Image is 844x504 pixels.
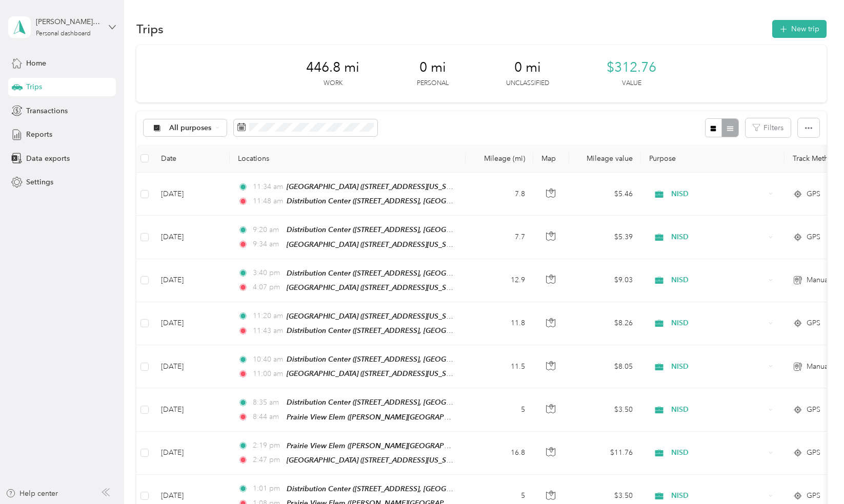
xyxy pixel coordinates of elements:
button: New trip [772,20,827,38]
span: [GEOGRAPHIC_DATA] ([STREET_ADDRESS][US_STATE]) [287,240,465,249]
span: [GEOGRAPHIC_DATA] ([STREET_ADDRESS][US_STATE]) [287,182,465,191]
span: 11:20 am [253,310,282,322]
span: NISD [671,490,765,501]
span: 11:43 am [253,325,282,337]
td: [DATE] [153,259,230,302]
span: Distribution Center ([STREET_ADDRESS], [GEOGRAPHIC_DATA], [US_STATE]) [287,485,537,493]
span: Transactions [26,106,68,116]
span: 2:47 pm [253,454,282,466]
span: 2:19 pm [253,440,282,451]
td: $5.46 [569,173,641,216]
span: Manual [807,361,830,372]
th: Locations [230,144,466,173]
td: [DATE] [153,216,230,259]
td: [DATE] [153,432,230,475]
span: 10:40 am [253,354,282,365]
span: 446.8 mi [306,59,359,76]
td: 11.8 [466,302,533,345]
span: NISD [671,404,765,415]
td: $8.05 [569,345,641,388]
span: Distribution Center ([STREET_ADDRESS], [GEOGRAPHIC_DATA], [US_STATE]) [287,398,537,407]
td: $3.50 [569,388,641,431]
span: Data exports [26,153,70,164]
h1: Trips [136,24,164,34]
td: [DATE] [153,173,230,216]
span: Prairie View Elem ([PERSON_NAME][GEOGRAPHIC_DATA], [GEOGRAPHIC_DATA], [US_STATE]) [287,442,597,450]
div: Personal dashboard [36,31,91,37]
span: 8:44 am [253,411,282,423]
span: [GEOGRAPHIC_DATA] ([STREET_ADDRESS][US_STATE]) [287,369,465,378]
td: [DATE] [153,345,230,388]
th: Mileage (mi) [466,144,533,173]
td: 7.8 [466,173,533,216]
span: All purposes [169,124,212,132]
span: NISD [671,361,765,372]
span: 9:34 am [253,239,282,250]
span: [GEOGRAPHIC_DATA] ([STREET_ADDRESS][US_STATE]) [287,312,465,321]
span: Distribution Center ([STREET_ADDRESS], [GEOGRAPHIC_DATA], [US_STATE]) [287,326,537,335]
th: Mileage value [569,144,641,173]
td: 5 [466,388,533,431]
div: [PERSON_NAME][EMAIL_ADDRESS][DOMAIN_NAME] [36,16,100,27]
span: 9:20 am [253,224,282,236]
span: 0 mi [419,59,446,76]
p: Work [324,79,343,88]
span: GPS [807,232,820,243]
span: 0 mi [514,59,541,76]
span: [GEOGRAPHIC_DATA] ([STREET_ADDRESS][US_STATE]) [287,283,465,292]
span: 11:00 am [253,368,282,380]
td: $8.26 [569,302,641,345]
td: $5.39 [569,216,641,259]
span: NISD [671,447,765,458]
td: [DATE] [153,388,230,431]
span: NISD [671,232,765,243]
p: Value [622,79,641,88]
span: NISD [671,188,765,200]
td: 7.7 [466,216,533,259]
th: Map [533,144,569,173]
span: 3:40 pm [253,267,282,279]
span: Manual [807,275,830,286]
span: 8:35 am [253,397,282,408]
td: $9.03 [569,259,641,302]
td: 12.9 [466,259,533,302]
span: [GEOGRAPHIC_DATA] ([STREET_ADDRESS][US_STATE]) [287,456,465,465]
span: Prairie View Elem ([PERSON_NAME][GEOGRAPHIC_DATA], [GEOGRAPHIC_DATA], [US_STATE]) [287,413,597,422]
th: Purpose [641,144,785,173]
td: 11.5 [466,345,533,388]
span: Distribution Center ([STREET_ADDRESS], [GEOGRAPHIC_DATA], [US_STATE]) [287,355,537,364]
span: Home [26,58,46,69]
td: $11.76 [569,432,641,475]
td: 16.8 [466,432,533,475]
span: NISD [671,275,765,286]
td: [DATE] [153,302,230,345]
span: GPS [807,404,820,415]
span: $312.76 [607,59,656,76]
button: Filters [746,118,791,137]
span: GPS [807,188,820,200]
span: Distribution Center ([STREET_ADDRESS], [GEOGRAPHIC_DATA], [US_STATE]) [287,269,537,278]
span: Settings [26,177,53,187]
iframe: Everlance-gr Chat Button Frame [787,447,844,504]
span: Reports [26,129,52,140]
span: 11:48 am [253,196,282,207]
p: Unclassified [506,79,549,88]
span: Trips [26,81,42,92]
span: GPS [807,318,820,329]
button: Help center [6,488,58,499]
span: Distribution Center ([STREET_ADDRESS], [GEOGRAPHIC_DATA], [US_STATE]) [287,225,537,234]
span: 1:01 pm [253,483,282,494]
span: 11:34 am [253,181,282,193]
span: 4:07 pm [253,282,282,293]
th: Date [153,144,230,173]
span: Distribution Center ([STREET_ADDRESS], [GEOGRAPHIC_DATA], [US_STATE]) [287,197,537,205]
p: Personal [417,79,449,88]
span: NISD [671,318,765,329]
